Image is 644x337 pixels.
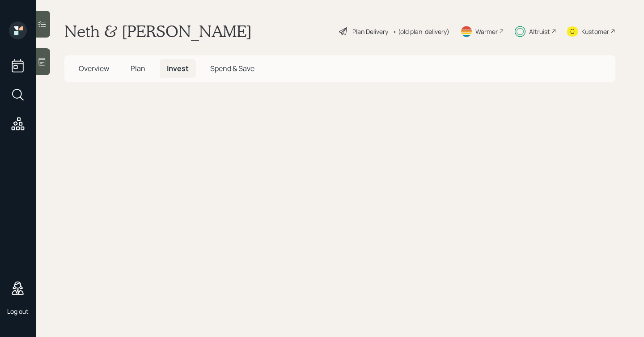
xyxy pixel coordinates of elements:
div: Plan Delivery [352,27,388,36]
span: Invest [167,63,189,73]
span: Spend & Save [210,63,254,73]
div: Warmer [475,27,498,36]
h1: Neth & [PERSON_NAME] [64,21,252,41]
div: Altruist [529,27,550,36]
span: Plan [131,63,145,73]
div: Kustomer [581,27,609,36]
span: Overview [79,63,109,73]
div: Log out [7,307,29,316]
div: • (old plan-delivery) [393,27,449,36]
